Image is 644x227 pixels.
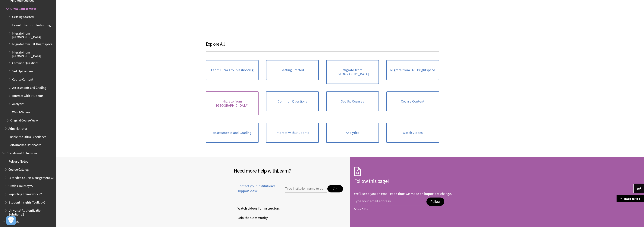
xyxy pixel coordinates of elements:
[234,167,347,175] h2: Need more help with ?
[354,198,427,205] input: email address
[8,191,42,196] span: Reporting Framework v2
[12,109,30,114] span: Watch Videos
[8,183,33,188] span: Grades Journey v2
[234,184,277,198] a: Contact your institution's support desk
[10,6,36,11] span: Ultra Course View
[266,91,319,111] a: Common Questions
[8,207,54,216] span: Universal Authentication Solution v2
[12,60,39,65] span: Common Questions
[12,14,34,19] span: Getting Started
[206,91,259,115] a: Migrate from [GEOGRAPHIC_DATA]
[10,117,38,122] span: Original Course View
[12,22,51,27] span: Learn Ultra Troubleshooting
[12,49,54,58] span: Migrate from [GEOGRAPHIC_DATA]
[234,184,277,193] span: Contact your institution's support desk
[6,216,16,225] button: Open Preferences
[354,167,361,176] img: Subscription Icon
[8,175,54,180] span: Extended Course Management v2
[285,185,327,193] input: Type institution name to get support
[326,123,379,143] a: Analytics
[8,166,29,171] span: Course Catalog
[8,134,46,139] span: Enable the Ultra Experience
[206,60,259,80] a: Learn Ultra Troubleshooting
[234,206,280,211] span: Watch videos for instructors
[8,199,45,204] span: Student Insights Toolkit v2
[386,60,439,80] a: Migrate from D2L Brightspace
[326,91,379,111] a: Set Up Courses
[7,150,37,155] span: Blackboard Extensions
[426,198,444,206] button: Follow
[327,185,343,193] button: Go
[266,123,319,143] a: Interact with Students
[354,177,467,185] h2: Follow this page!
[277,167,289,174] span: Learn
[266,60,319,80] a: Getting Started
[206,123,259,143] a: Assessments and Grading
[8,158,28,163] span: Release Notes
[206,41,439,52] h3: Explore All
[12,41,52,46] span: Migrate from D2L Brightspace
[12,30,54,39] span: Migrate from [GEOGRAPHIC_DATA]
[12,101,24,106] span: Analytics
[354,192,452,196] p: We'll send you an email each time we make an important change.
[12,84,46,90] span: Assessments and Grading
[234,215,269,221] a: Join the Community
[2,150,54,216] nav: Book outline for Blackboard Extensions
[12,68,33,73] span: Set Up Courses
[617,195,644,202] a: Back to top
[8,125,27,130] span: Administrator
[386,123,439,143] a: Watch Videos
[234,215,268,221] span: Join the Community
[326,60,379,84] a: Migrate from [GEOGRAPHIC_DATA]
[234,206,281,211] a: Watch videos for instructors
[12,76,33,81] span: Course Content
[12,93,43,98] span: Interact with Students
[8,142,41,147] span: Performance Dashboard
[354,208,466,210] a: Privacy Policy
[386,91,439,111] a: Course Content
